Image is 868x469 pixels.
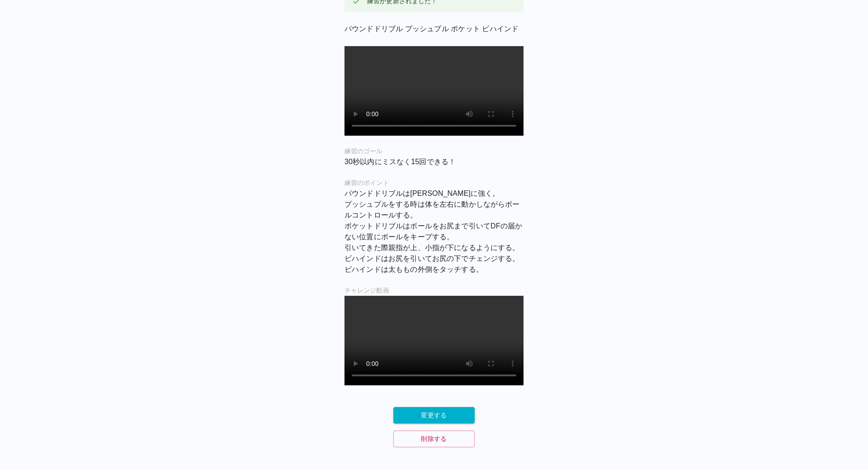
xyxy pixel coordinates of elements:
button: 削除する [393,431,475,447]
p: パウンドドリブルは[PERSON_NAME]に強く。 プッシュプルをする時は体を左右に動かしながらボールコントロールする。 ポケットドリブルはボールをお尻まで引いてDFの届かない位置にボールをキ... [344,188,524,275]
h6: チャレンジ動画 [344,286,524,296]
button: 変更する [393,407,475,424]
p: 30秒以内にミスなく15回できる！ [344,156,524,167]
h6: 練習のポイント [344,178,524,188]
h6: 練習のゴール [344,147,524,156]
h6: パウンドドリブル プッシュプル ポケット ビハインド [344,23,524,35]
